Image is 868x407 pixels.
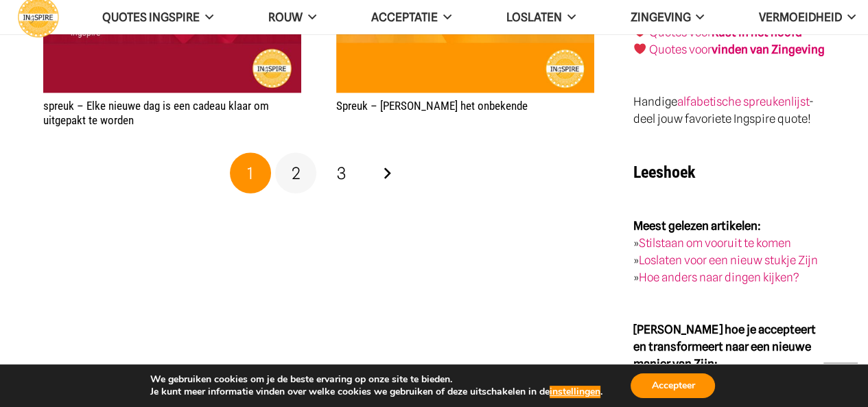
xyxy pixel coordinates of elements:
[321,153,362,194] a: Pagina 3
[292,163,301,183] span: 2
[633,93,825,128] p: Handige - deel jouw favoriete Ingspire quote!
[150,373,602,386] p: We gebruiken cookies om je de beste ervaring op onze site te bieden.
[677,95,809,108] a: alfabetische spreukenlijst
[337,163,346,183] span: 3
[336,99,528,113] a: Spreuk – [PERSON_NAME] het onbekende
[550,386,600,398] button: instellingen
[230,153,271,194] span: Pagina 1
[633,219,761,233] strong: Meest gelezen artikelen:
[649,25,802,39] a: Quotes voorRust in het hoofd
[506,10,562,24] span: Loslaten
[275,153,316,194] a: Pagina 2
[759,10,842,24] span: VERMOEIDHEID
[634,43,646,55] img: ❤
[639,236,791,250] a: Stilstaan om vooruit te komen
[639,270,799,284] a: Hoe anders naar dingen kijken?
[649,43,825,56] a: Quotes voorvinden van Zingeving
[823,362,858,397] a: Terug naar top
[633,323,816,371] strong: [PERSON_NAME] hoe je accepteert en transformeert naar een nieuwe manier van Zijn:
[102,10,200,24] span: QUOTES INGSPIRE
[268,10,303,24] span: ROUW
[371,10,438,24] span: Acceptatie
[630,10,690,24] span: Zingeving
[633,218,825,286] p: » » »
[631,373,715,398] button: Accepteer
[247,163,253,183] span: 1
[639,253,818,267] a: Loslaten voor een nieuw stukje Zijn
[43,99,269,126] a: spreuk – Elke nieuwe dag is een cadeau klaar om uitgepakt te worden
[712,25,802,39] strong: Rust in het hoofd
[633,163,695,182] strong: Leeshoek
[150,386,602,398] p: Je kunt meer informatie vinden over welke cookies we gebruiken of deze uitschakelen in de .
[712,43,825,56] strong: vinden van Zingeving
